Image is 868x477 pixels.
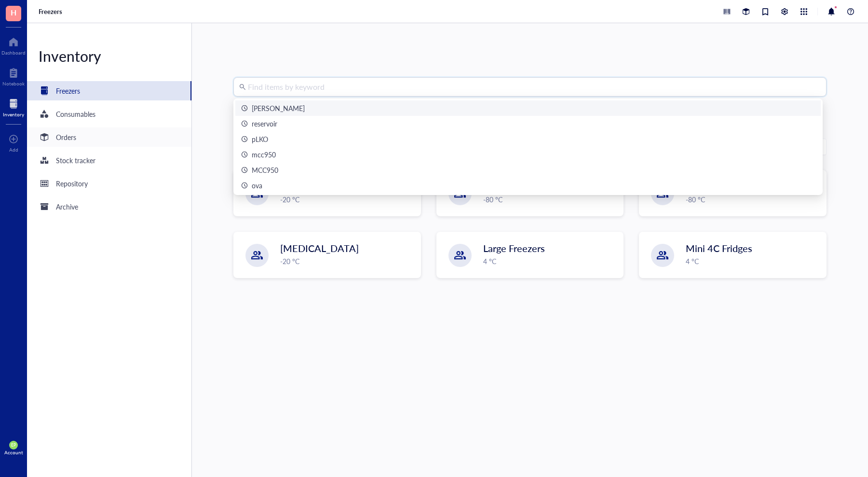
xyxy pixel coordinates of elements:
[27,197,191,216] a: Archive
[252,134,268,144] div: pLKO
[686,241,752,255] span: Mini 4C Fridges
[39,7,64,16] a: Freezers
[483,194,618,205] div: -80 °C
[11,6,16,18] span: H
[1,50,26,56] div: Dashboard
[3,112,24,117] div: Inventory
[252,180,262,191] div: ova
[56,85,80,96] div: Freezers
[483,256,618,267] div: 4 °C
[2,81,25,86] div: Notebook
[27,46,191,66] div: Inventory
[27,81,191,100] a: Freezers
[56,132,76,142] div: Orders
[1,34,26,56] a: Dashboard
[56,201,78,212] div: Archive
[56,155,95,166] div: Stock tracker
[686,194,820,205] div: -80 °C
[27,104,191,124] a: Consumables
[280,194,415,205] div: -20 °C
[27,127,191,147] a: Orders
[11,443,16,448] span: EP
[280,241,359,255] span: [MEDICAL_DATA]
[252,103,305,113] div: [PERSON_NAME]
[2,65,25,86] a: Notebook
[56,178,88,189] div: Repository
[280,256,415,267] div: -20 °C
[252,149,276,160] div: mcc950
[27,151,191,170] a: Stock tracker
[9,147,18,153] div: Add
[3,96,24,117] a: Inventory
[252,165,278,175] div: MCC950
[27,174,191,193] a: Repository
[56,109,95,119] div: Consumables
[252,118,277,129] div: reservoir
[483,241,545,255] span: Large Freezers
[4,449,23,455] div: Account
[686,256,820,267] div: 4 °C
